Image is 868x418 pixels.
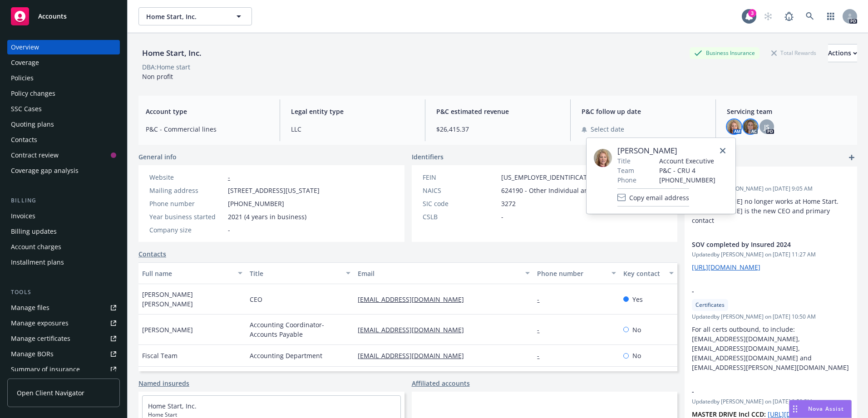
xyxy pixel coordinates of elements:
[717,145,728,156] a: close
[138,262,246,284] button: Full name
[250,351,322,360] span: Accounting Department
[659,156,715,166] span: Account Executive
[358,351,471,360] a: [EMAIL_ADDRESS][DOMAIN_NAME]
[7,288,120,297] div: Tools
[727,119,741,134] img: photo
[423,172,498,182] div: FEIN
[537,351,547,360] a: -
[659,175,715,185] span: [PHONE_NUMBER]
[659,166,715,175] span: P&C - CRU 4
[692,197,842,225] span: [PERSON_NAME] no longer works at Home Start. [PERSON_NAME] is the new CEO and primary contact
[692,313,850,321] span: Updated by [PERSON_NAME] on [DATE] 10:50 AM
[11,133,37,147] div: Contacts
[846,152,857,163] a: add
[537,325,547,334] a: -
[7,133,120,147] a: Contacts
[582,107,705,116] span: P&C follow up date
[148,402,197,410] a: Home Start, Inc.
[358,325,471,334] a: [EMAIL_ADDRESS][DOMAIN_NAME]
[7,347,120,361] a: Manage BORs
[620,262,677,284] button: Key contact
[759,7,777,25] a: Start snowing
[423,199,498,208] div: SIC code
[11,163,79,178] div: Coverage gap analysis
[358,295,471,304] a: [EMAIL_ADDRESS][DOMAIN_NAME]
[11,209,35,223] div: Invoices
[748,9,756,17] div: 3
[692,263,760,271] a: [URL][DOMAIN_NAME]
[685,279,857,379] div: -CertificatesUpdatedby [PERSON_NAME] on [DATE] 10:50 AMFor all certs outbound, to include: [EMAIL...
[17,388,84,398] span: Open Client Navigator
[7,196,120,205] div: Billing
[38,13,67,20] span: Accounts
[11,71,34,85] div: Policies
[138,47,205,59] div: Home Start, Inc.
[685,167,857,232] div: New CEOUpdatedby [PERSON_NAME] on [DATE] 9:05 AM[PERSON_NAME] no longer works at Home Start. [PER...
[692,251,850,259] span: Updated by [PERSON_NAME] on [DATE] 11:27 AM
[149,186,224,195] div: Mailing address
[632,325,641,334] span: No
[423,186,498,195] div: NAICS
[692,174,826,183] span: New CEO
[617,145,715,156] span: [PERSON_NAME]
[142,269,232,278] div: Full name
[501,186,641,195] span: 624190 - Other Individual and Family Services
[7,316,120,330] a: Manage exposures
[822,7,840,25] a: Switch app
[138,249,166,259] a: Contacts
[7,255,120,270] a: Installment plans
[629,193,689,202] span: Copy email address
[11,102,42,116] div: SSC Cases
[436,124,559,134] span: $26,415.37
[11,55,39,70] div: Coverage
[7,240,120,254] a: Account charges
[767,47,821,59] div: Total Rewards
[11,255,64,270] div: Installment plans
[146,107,269,116] span: Account type
[537,269,606,278] div: Phone number
[11,86,55,101] div: Policy changes
[291,107,414,116] span: Legal entity type
[685,232,857,279] div: SOV completed by Insured 2024Updatedby [PERSON_NAME] on [DATE] 11:27 AM[URL][DOMAIN_NAME]
[11,40,39,54] div: Overview
[149,212,224,221] div: Year business started
[7,362,120,377] a: Summary of insurance
[617,175,636,185] span: Phone
[533,262,620,284] button: Phone number
[11,300,49,315] div: Manage files
[537,295,547,304] a: -
[436,107,559,116] span: P&C estimated revenue
[828,44,857,62] button: Actions
[591,124,624,134] span: Select date
[142,290,242,309] span: [PERSON_NAME] [PERSON_NAME]
[7,224,120,239] a: Billing updates
[250,269,340,278] div: Title
[228,186,320,195] span: [STREET_ADDRESS][US_STATE]
[7,71,120,85] a: Policies
[743,119,758,134] img: photo
[7,209,120,223] a: Invoices
[11,224,57,239] div: Billing updates
[7,300,120,315] a: Manage files
[138,7,252,25] button: Home Start, Inc.
[617,188,689,207] button: Copy email address
[801,7,819,25] a: Search
[7,102,120,116] a: SSC Cases
[11,362,80,377] div: Summary of insurance
[692,398,850,406] span: Updated by [PERSON_NAME] on [DATE] 2:52 PM
[7,40,120,54] a: Overview
[250,295,262,304] span: CEO
[149,225,224,235] div: Company size
[11,117,54,132] div: Quoting plans
[501,199,516,208] span: 3272
[7,331,120,346] a: Manage certificates
[632,351,641,360] span: No
[142,351,178,360] span: Fiscal Team
[142,62,190,72] div: DBA: Home start
[142,325,193,334] span: [PERSON_NAME]
[142,72,173,81] span: Non profit
[690,47,759,59] div: Business Insurance
[228,173,230,182] a: -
